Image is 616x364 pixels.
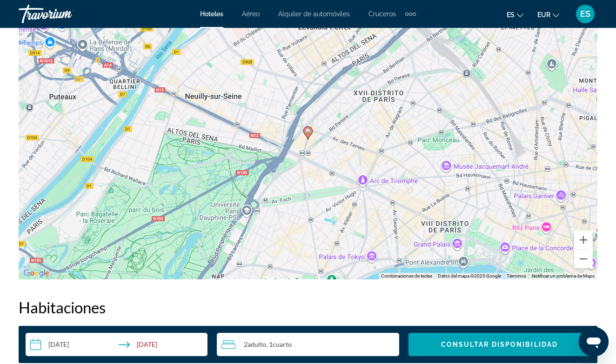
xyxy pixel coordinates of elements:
span: Consultar disponibilidad [441,341,558,348]
a: Notificar un problema de Maps [532,273,595,278]
button: Extra navigation items [405,7,416,21]
a: Términos (se abre en una nueva pestaña) [507,273,526,278]
button: Change language [507,8,523,21]
h2: Habitaciones [19,298,597,317]
button: Check-in date: Nov 28, 2025 Check-out date: Nov 30, 2025 [26,333,208,356]
span: ES [580,9,590,19]
span: Adulto [248,340,266,348]
a: Abre esta zona en Google Maps (se abre en una nueva ventana) [21,267,52,279]
a: Travorium [19,2,112,26]
button: Change currency [537,8,559,21]
button: Combinaciones de teclas [381,273,432,279]
button: Consultar disponibilidad [408,333,590,356]
span: EUR [537,11,550,19]
span: es [507,11,515,19]
span: Datos del mapa ©2025 Google [438,273,501,278]
a: Aéreo [242,10,260,18]
button: User Menu [573,4,597,24]
span: , 1 [266,341,292,348]
img: Google [21,267,52,279]
span: Cuarto [273,340,292,348]
a: Cruceros [368,10,396,18]
span: 2 [244,341,266,348]
iframe: Botón para iniciar la ventana de mensajería [579,327,609,357]
a: Alquiler de automóviles [278,10,350,18]
button: Travelers: 2 adults, 0 children [217,333,399,356]
div: Search widget [26,333,590,356]
a: Hoteles [200,10,223,18]
button: Reducir [574,250,593,268]
button: Ampliar [574,231,593,249]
